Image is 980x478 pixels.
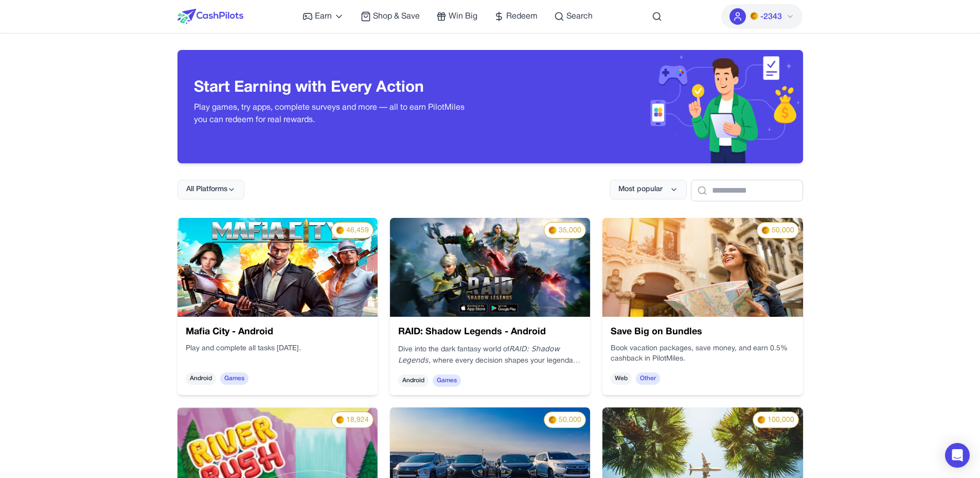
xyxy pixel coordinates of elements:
[194,101,474,126] p: Play games, try apps, complete surveys and more — all to earn PilotMiles you can redeem for real ...
[177,9,243,24] img: CashPilots Logo
[945,443,970,468] div: Open Intercom Messenger
[361,10,420,23] a: Shop & Save
[760,11,782,23] span: -2343
[490,50,803,163] img: Header decoration
[373,10,420,23] span: Shop & Save
[315,10,332,23] span: Earn
[177,180,244,199] button: All Platforms
[494,10,538,23] a: Redeem
[302,10,344,23] a: Earn
[194,79,474,97] h3: Start Earning with Every Action
[750,12,758,20] img: PMs
[506,10,538,23] span: Redeem
[610,180,687,199] button: Most popular
[618,184,663,195] span: Most popular
[721,4,803,29] button: PMs-2343
[436,10,477,23] a: Win Big
[186,184,227,195] span: All Platforms
[566,10,593,23] span: Search
[449,10,477,23] span: Win Big
[554,10,593,23] a: Search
